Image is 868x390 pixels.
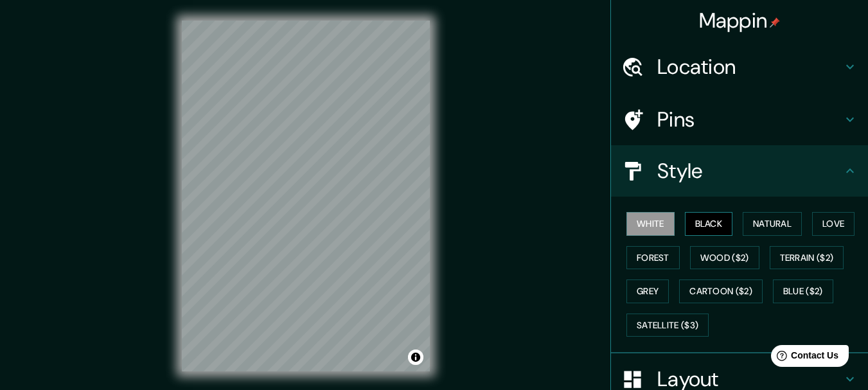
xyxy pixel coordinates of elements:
button: White [626,212,675,236]
button: Natural [743,212,802,236]
img: pin-icon.png [770,17,780,28]
div: Pins [611,94,868,145]
h4: Location [657,54,842,80]
h4: Mappin [699,8,781,33]
h4: Pins [657,107,842,132]
button: Black [685,212,733,236]
button: Grey [626,279,669,303]
button: Toggle attribution [408,350,423,365]
iframe: Help widget launcher [754,340,854,376]
button: Terrain ($2) [770,246,844,270]
button: Satellite ($3) [626,314,709,337]
button: Love [812,212,855,236]
div: Style [611,145,868,197]
h4: Style [657,158,842,184]
button: Blue ($2) [773,279,833,303]
button: Cartoon ($2) [679,279,763,303]
button: Forest [626,246,680,270]
button: Wood ($2) [690,246,759,270]
div: Location [611,41,868,93]
canvas: Map [182,21,430,371]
